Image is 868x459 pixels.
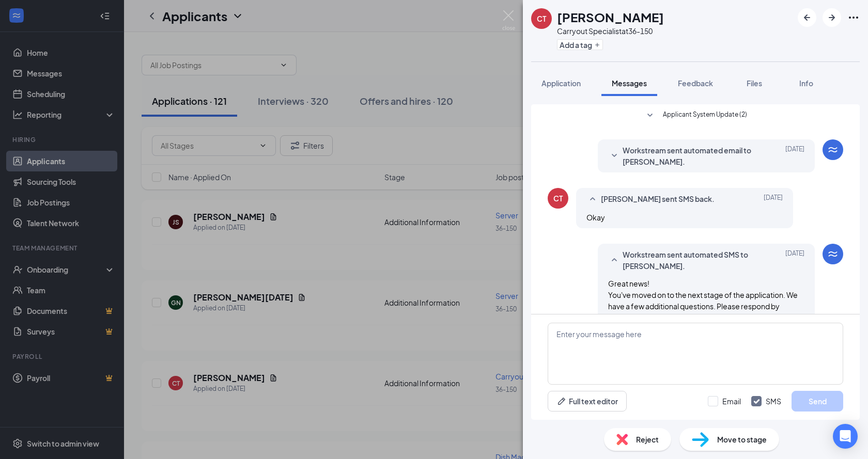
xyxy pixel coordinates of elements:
[747,78,762,88] span: Files
[798,8,816,27] button: ArrowLeftNew
[663,109,747,122] span: Applicant System Update (2)
[623,145,758,167] span: Workstream sent automated email to [PERSON_NAME].
[586,213,605,222] span: Okay
[764,193,783,205] span: [DATE]
[785,249,804,272] span: [DATE]
[586,193,599,205] svg: SmallChevronUp
[785,145,804,167] span: [DATE]
[827,248,839,260] svg: WorkstreamLogo
[644,109,747,122] button: SmallChevronDownApplicant System Update (2)
[553,193,563,203] div: CT
[608,279,798,334] span: Great news! You've moved on to the next stage of the application. We have a few additional questi...
[548,391,627,411] button: Full text editorPen
[644,109,656,122] svg: SmallChevronDown
[636,434,659,445] span: Reject
[612,78,647,88] span: Messages
[556,396,567,406] svg: Pen
[847,11,860,24] svg: Ellipses
[623,249,758,272] span: Workstream sent automated SMS to [PERSON_NAME].
[557,26,664,36] div: Carryout Specialist at 36-150
[833,424,858,449] div: Open Intercom Messenger
[801,11,813,24] svg: ArrowLeftNew
[827,144,839,156] svg: WorkstreamLogo
[608,150,621,162] svg: SmallChevronDown
[608,254,621,266] svg: SmallChevronUp
[557,8,664,26] h1: [PERSON_NAME]
[799,78,813,88] span: Info
[557,39,603,50] button: PlusAdd a tag
[826,11,838,24] svg: ArrowRight
[594,42,600,48] svg: Plus
[541,78,581,88] span: Application
[792,391,843,411] button: Send
[823,8,841,27] button: ArrowRight
[678,78,713,88] span: Feedback
[537,13,546,24] div: CT
[601,193,715,205] span: [PERSON_NAME] sent SMS back.
[717,434,767,445] span: Move to stage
